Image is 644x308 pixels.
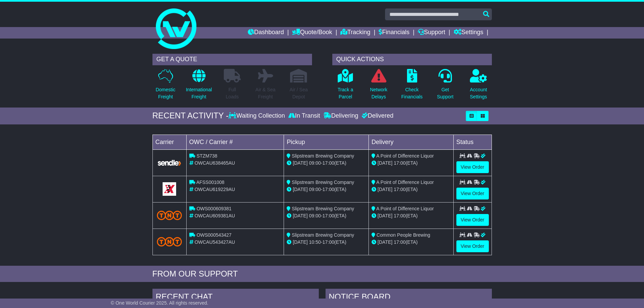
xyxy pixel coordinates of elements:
span: 17:00 [323,187,334,192]
a: View Order [456,188,489,199]
img: TNT_Domestic.png [157,237,182,246]
span: 17:00 [394,160,406,166]
div: - (ETA) [287,160,366,167]
p: International Freight [186,86,212,100]
p: Get Support [437,86,453,100]
td: Delivery [368,135,453,149]
span: OWS000609381 [196,206,232,211]
p: Air & Sea Freight [256,86,276,100]
a: Financials [379,27,409,39]
div: NOTICE BOARD [326,289,492,307]
span: 09:00 [309,160,321,166]
span: Slipstream Brewing Company [292,232,354,238]
span: Common People Brewing [377,232,430,238]
div: QUICK ACTIONS [332,54,492,65]
span: 17:00 [394,187,406,192]
p: Account Settings [470,86,487,100]
div: RECENT CHAT [152,289,319,307]
a: View Order [456,214,489,226]
a: Dashboard [248,27,284,39]
span: 09:00 [309,187,321,192]
a: DomesticFreight [155,69,175,104]
div: (ETA) [372,212,451,219]
span: [DATE] [378,160,392,166]
span: OWCAU638465AU [194,160,235,166]
span: [DATE] [378,187,392,192]
img: TNT_Domestic.png [157,211,182,220]
div: (ETA) [372,239,451,246]
span: OWCAU619229AU [194,187,235,192]
div: In Transit [287,112,322,120]
div: Delivering [322,112,360,120]
span: 17:00 [394,239,406,245]
div: FROM OUR SUPPORT [152,269,492,279]
a: NetworkDelays [369,69,387,104]
a: CheckFinancials [401,69,423,104]
span: A Point of Difference Liquor [376,180,434,185]
div: RECENT ACTIVITY - [152,111,229,121]
td: OWC / Carrier # [186,135,284,149]
a: AccountSettings [470,69,487,104]
span: 17:00 [394,213,406,218]
p: Domestic Freight [156,86,175,100]
span: A Point of Difference Liquor [376,206,434,211]
p: Check Financials [401,86,423,100]
a: Quote/Book [292,27,332,39]
span: [DATE] [293,239,308,245]
span: [DATE] [293,213,308,218]
span: [DATE] [378,239,392,245]
div: - (ETA) [287,212,366,219]
div: Delivered [360,112,393,120]
a: Settings [454,27,483,39]
a: GetSupport [436,69,454,104]
a: Track aParcel [337,69,354,104]
span: 10:50 [309,239,321,245]
span: 17:00 [323,160,334,166]
span: 09:00 [309,213,321,218]
a: View Order [456,240,489,252]
img: GetCarrierServiceLogo [157,159,182,166]
span: A Point of Difference Liquor [376,153,434,159]
td: Carrier [152,135,186,149]
img: GetCarrierServiceLogo [163,182,176,196]
p: Air / Sea Depot [290,86,308,100]
span: 17:00 [323,213,334,218]
p: Network Delays [370,86,387,100]
div: GET A QUOTE [152,54,312,65]
span: STZM738 [196,153,217,159]
a: Tracking [340,27,370,39]
div: (ETA) [372,160,451,167]
span: OWS000543427 [196,232,232,238]
div: (ETA) [372,186,451,193]
td: Status [453,135,492,149]
div: - (ETA) [287,239,366,246]
td: Pickup [284,135,369,149]
span: OWCAU543427AU [194,239,235,245]
span: Slipstream Brewing Company [292,153,354,159]
p: Track a Parcel [338,86,353,100]
span: Slipstream Brewing Company [292,180,354,185]
span: [DATE] [378,213,392,218]
span: © One World Courier 2025. All rights reserved. [111,300,209,306]
span: [DATE] [293,187,308,192]
span: OWCAU609381AU [194,213,235,218]
span: [DATE] [293,160,308,166]
span: Slipstream Brewing Company [292,206,354,211]
a: InternationalFreight [186,69,212,104]
span: AFSS001008 [196,180,224,185]
a: View Order [456,161,489,173]
a: Support [418,27,445,39]
span: 17:00 [323,239,334,245]
div: Waiting Collection [229,112,286,120]
p: Full Loads [224,86,241,100]
div: - (ETA) [287,186,366,193]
